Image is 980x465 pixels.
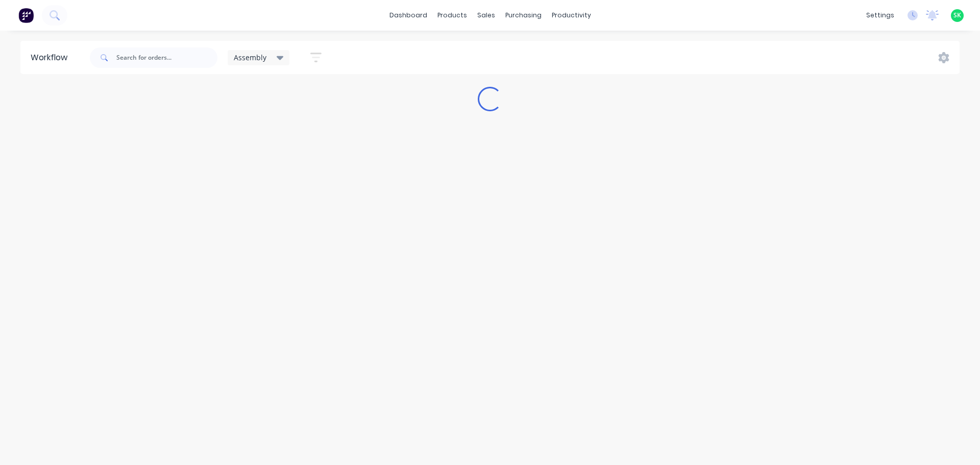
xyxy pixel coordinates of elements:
div: Workflow [31,52,72,64]
img: Factory [18,8,34,23]
span: Assembly [234,52,266,63]
div: purchasing [500,8,547,23]
input: Search for orders... [116,47,217,68]
span: SK [953,11,961,20]
a: dashboard [384,8,432,23]
div: settings [861,8,899,23]
div: sales [472,8,500,23]
div: productivity [547,8,596,23]
div: products [432,8,472,23]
